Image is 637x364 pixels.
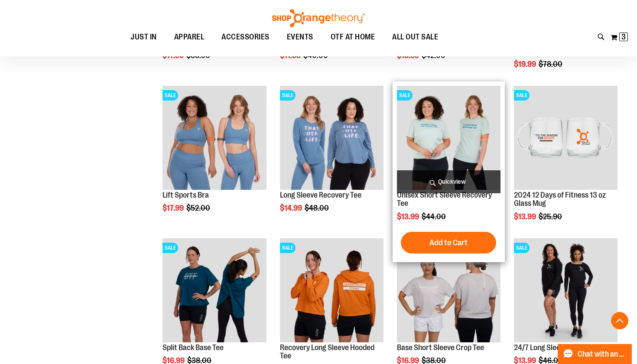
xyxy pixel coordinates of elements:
a: Main of 2024 AUGUST Long Sleeve Recovery TeeSALE [280,86,383,191]
span: JUST IN [130,27,157,47]
button: Chat with an Expert [558,344,632,364]
span: $19.99 [514,60,537,68]
span: SALE [280,90,296,101]
a: Main Image of Recovery Long Sleeve Hooded TeeSALE [280,238,383,343]
span: $52.00 [186,204,211,212]
span: OTF AT HOME [331,27,375,47]
a: Quickview [397,170,500,193]
img: Main Image of Base Short Sleeve Crop Tee [397,238,500,342]
img: Main of 2024 Covention Lift Sports Bra [162,86,266,189]
a: Split Back Base TeeSALE [162,238,266,343]
span: ALL OUT SALE [392,27,438,47]
a: Long Sleeve Recovery Tee [280,191,361,199]
span: $48.00 [305,204,330,212]
span: $44.00 [422,212,447,221]
img: Shop Orangetheory [271,9,366,27]
span: ACCESSORIES [221,27,270,47]
div: product [158,81,270,234]
span: SALE [162,243,178,253]
button: Back To Top [611,312,628,329]
span: SALE [280,243,296,253]
span: $13.99 [397,212,420,221]
a: Main of 2024 Covention Lift Sports BraSALE [162,86,266,191]
span: SALE [162,90,178,101]
a: 24/7 Long Sleeve Crop Tee [514,343,597,352]
img: 24/7 Long Sleeve Crop Tee [514,238,617,342]
img: Main of 2024 AUGUST Long Sleeve Recovery Tee [280,86,383,189]
a: Main image of 2024 12 Days of Fitness 13 oz Glass MugSALE [514,86,617,191]
a: Main of 2024 AUGUST Unisex Short Sleeve Recovery TeeSALE [397,86,500,191]
div: product [393,81,505,262]
span: Chat with an Expert [578,350,627,358]
img: Main Image of Recovery Long Sleeve Hooded Tee [280,238,383,342]
a: Unisex Short Sleeve Recovery Tee [397,191,492,208]
img: Main of 2024 AUGUST Unisex Short Sleeve Recovery Tee [397,86,500,189]
span: EVENTS [287,27,313,47]
a: Lift Sports Bra [162,191,209,199]
a: Split Back Base Tee [162,343,224,352]
a: Main Image of Base Short Sleeve Crop TeeSALE [397,238,500,343]
img: Main image of 2024 12 Days of Fitness 13 oz Glass Mug [514,86,617,189]
span: 3 [621,32,626,41]
a: Recovery Long Sleeve Hooded Tee [280,343,374,361]
div: product [510,81,622,243]
span: Add to Cart [429,238,468,247]
a: 24/7 Long Sleeve Crop TeeSALE [514,238,617,343]
span: $78.00 [539,60,564,68]
span: SALE [397,90,413,101]
span: $14.99 [280,204,303,212]
a: Base Short Sleeve Crop Tee [397,343,484,352]
a: 2024 12 Days of Fitness 13 oz Glass Mug [514,191,606,208]
img: Split Back Base Tee [162,238,266,342]
div: product [276,81,388,234]
span: SALE [514,90,530,101]
span: $13.99 [514,212,537,221]
span: $17.99 [162,204,185,212]
button: Add to Cart [401,232,496,253]
span: APPAREL [174,27,205,47]
span: $25.90 [539,212,563,221]
span: SALE [514,243,530,253]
